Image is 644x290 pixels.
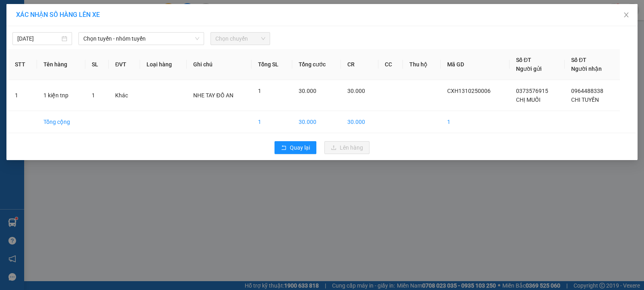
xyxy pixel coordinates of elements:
span: 1 [92,92,95,99]
span: 1 [258,88,261,94]
span: XÁC NHẬN SỐ HÀNG LÊN XE [16,11,100,19]
span: Số ĐT [571,57,586,63]
div: VINH [7,16,63,26]
div: 0396169273 [7,26,63,37]
div: HUY [69,26,151,36]
th: CR [341,49,378,80]
span: CHI TUYẾN [571,97,599,103]
td: 1 [441,111,510,133]
button: uploadLên hàng [324,141,369,154]
div: Cây Xăng [7,7,63,16]
th: Tổng cước [292,49,341,80]
span: CXH1310250006 [447,88,491,94]
th: Tên hàng [37,49,85,80]
input: 12/10/2025 [17,34,60,43]
th: Tổng SL [252,49,292,80]
div: 20.000 [6,52,64,62]
button: Close [615,4,638,27]
td: Tổng cộng [37,111,85,133]
td: Khác [109,80,140,111]
span: Gửi: [7,8,19,16]
span: Quay lại [290,143,310,152]
div: VP [GEOGRAPHIC_DATA] [69,7,151,26]
th: Loại hàng [140,49,187,80]
span: 30.000 [347,88,365,94]
th: CC [378,49,403,80]
span: CHỊ MUỐI [516,97,541,103]
span: NHE TAY ĐỒ AN [193,92,233,99]
td: 1 [252,111,292,133]
span: Chọn tuyến - nhóm tuyến [83,33,199,45]
td: 1 [8,80,37,111]
th: SL [85,49,109,80]
th: STT [8,49,37,80]
span: rollback [281,145,287,151]
td: 1 kiện tnp [37,80,85,111]
span: Người gửi [516,66,542,72]
span: 0964488338 [571,88,603,94]
th: ĐVT [109,49,140,80]
span: Nhận: [69,8,88,16]
span: Cước rồi : [6,53,36,61]
td: 30.000 [292,111,341,133]
span: 30.000 [299,88,316,94]
td: 30.000 [341,111,378,133]
th: Thu hộ [403,49,441,80]
span: down [195,36,200,41]
span: close [623,12,630,18]
th: Ghi chú [187,49,251,80]
span: Người nhận [571,66,602,72]
th: Mã GD [441,49,510,80]
span: 0373576915 [516,88,548,94]
div: 0366135123 [69,36,151,47]
button: rollbackQuay lại [275,141,316,154]
span: Số ĐT [516,57,531,63]
span: Chọn chuyến [215,33,265,45]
